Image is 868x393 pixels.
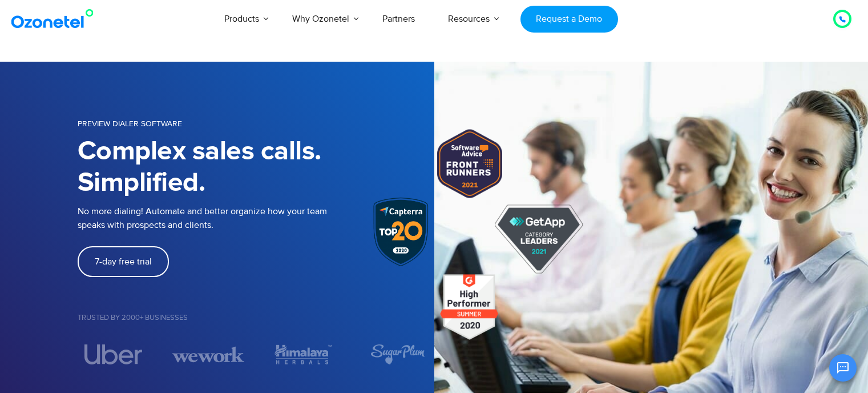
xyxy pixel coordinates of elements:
img: trust5 [172,344,244,364]
div: Image Carousel [78,344,434,364]
button: Open chat [829,354,857,382]
span: 7-day free trial [95,257,152,266]
img: trust2 [84,344,143,364]
a: Request a Demo [520,6,618,33]
div: 2 / 6 [172,344,244,364]
img: trusted9 [274,344,332,364]
div: 1 / 6 [78,344,150,364]
a: 7-day free trial [78,246,169,277]
div: 3 / 6 [267,344,339,364]
p: No more dialing! Automate and better organize how your team speaks with prospects and clients. [78,204,334,232]
h5: Trusted by 2000+ Businesses [78,314,434,322]
div: 4 / 6 [362,344,434,364]
span: PREVIEW DIALER SOFTWARE​ [78,119,182,129]
img: trusted7 [371,344,425,364]
h1: Complex sales calls. Simplified. [78,136,328,199]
